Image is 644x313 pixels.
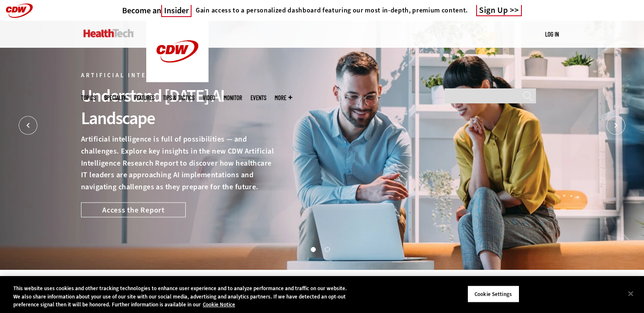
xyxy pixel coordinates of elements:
[104,95,126,101] span: Specialty
[163,95,194,101] a: Tips & Tactics
[81,95,96,101] span: Topics
[134,95,155,101] a: Features
[224,95,242,101] a: MonITor
[545,30,559,38] a: Log in
[192,6,468,15] a: Gain access to a personalized dashboard featuring our most in-depth, premium content.
[203,95,215,101] a: Video
[275,95,292,101] span: More
[545,30,559,39] div: User menu
[84,29,134,37] img: Home
[122,5,192,16] a: Become anInsider
[19,116,37,135] button: Prev
[476,5,522,16] a: Sign Up
[81,85,274,130] div: Understand [DATE] AI Landscape
[146,21,209,82] img: Home
[81,202,186,217] a: Access the Report
[622,284,640,303] button: Close
[311,247,315,251] button: 1 of 2
[203,301,235,308] a: More information about your privacy
[122,5,192,16] h3: Become an
[81,133,274,193] p: Artificial intelligence is full of possibilities — and challenges. Explore key insights in the ne...
[325,247,329,251] button: 2 of 2
[467,285,519,303] button: Cookie Settings
[196,6,468,15] h4: Gain access to a personalized dashboard featuring our most in-depth, premium content.
[13,284,354,309] div: This website uses cookies and other tracking technologies to enhance user experience and to analy...
[607,116,625,135] button: Next
[161,5,192,17] span: Insider
[146,76,209,84] a: CDW
[251,95,266,101] a: Events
